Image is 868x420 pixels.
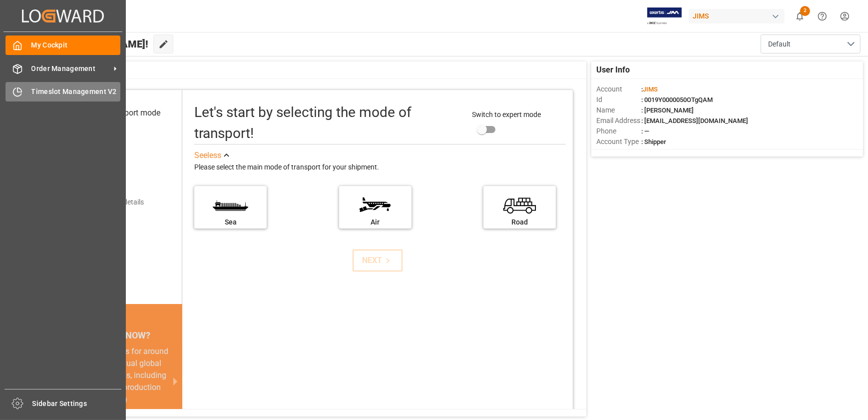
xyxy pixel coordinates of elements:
div: Sea [199,217,262,227]
span: : [PERSON_NAME] [641,106,694,114]
span: Name [596,105,641,115]
button: Help Center [811,5,834,27]
button: open menu [761,34,861,53]
span: Email Address [596,115,641,126]
div: Please select the main mode of transport for your shipment. [194,161,566,173]
a: My Cockpit [5,35,120,55]
span: My Cockpit [31,40,121,50]
span: : [641,85,658,93]
span: : — [641,127,649,135]
div: NEXT [363,254,393,266]
span: Phone [596,126,641,136]
span: Switch to expert mode [472,110,541,118]
span: : Shipper [641,138,666,145]
span: Sidebar Settings [32,398,122,409]
span: Order Management [31,63,110,74]
div: Select transport mode [83,107,160,119]
div: JIMS [689,9,785,23]
span: : [EMAIL_ADDRESS][DOMAIN_NAME] [641,117,748,124]
div: Let's start by selecting the mode of transport! [194,102,462,144]
img: Exertis%20JAM%20-%20Email%20Logo.jpg_1722504956.jpg [647,7,682,25]
button: JIMS [689,6,789,25]
span: Account [596,84,641,94]
a: Timeslot Management V2 [5,82,120,101]
span: Id [596,94,641,105]
div: See less [194,149,221,161]
span: User Info [596,64,630,76]
div: Air [344,217,407,227]
span: Default [768,39,791,49]
button: NEXT [353,249,403,271]
span: 2 [800,6,810,16]
span: JIMS [643,85,658,93]
button: show 2 new notifications [789,5,811,27]
div: Road [488,217,551,227]
span: : 0019Y0000050OTgQAM [641,96,713,103]
button: next slide / item [168,345,182,417]
span: Timeslot Management V2 [31,86,121,97]
span: Account Type [596,136,641,147]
